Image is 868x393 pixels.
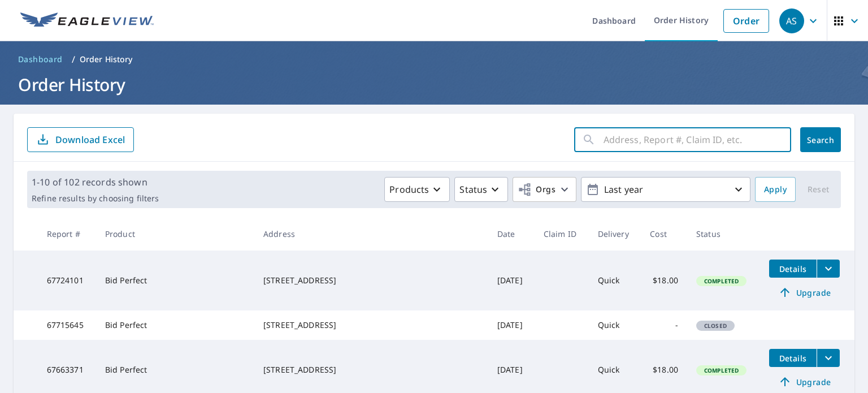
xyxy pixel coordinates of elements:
[723,9,769,33] a: Order
[513,177,576,202] button: Orgs
[755,177,796,202] button: Apply
[776,264,810,274] span: Details
[809,135,832,145] span: Search
[14,73,854,96] h1: Order History
[769,373,840,391] a: Upgrade
[687,217,760,251] th: Status
[779,8,804,33] div: AS
[263,319,479,331] div: [STREET_ADDRESS]
[764,183,787,197] span: Apply
[800,127,841,152] button: Search
[27,127,134,152] button: Download Excel
[600,180,732,200] p: Last year
[389,183,429,196] p: Products
[641,217,687,251] th: Cost
[641,251,687,310] td: $18.00
[488,310,535,340] td: [DATE]
[604,124,791,156] input: Address, Report #, Claim ID, etc.
[263,364,479,375] div: [STREET_ADDRESS]
[581,177,750,202] button: Last year
[14,50,854,68] nav: breadcrumb
[384,177,450,202] button: Products
[454,177,508,202] button: Status
[254,217,488,251] th: Address
[38,251,96,310] td: 67724101
[263,275,479,286] div: [STREET_ADDRESS]
[518,183,555,197] span: Orgs
[817,349,840,367] button: filesDropdownBtn-67663371
[72,53,75,66] li: /
[18,54,63,65] span: Dashboard
[459,183,487,196] p: Status
[776,353,810,364] span: Details
[32,193,159,204] p: Refine results by choosing filters
[32,175,159,189] p: 1-10 of 102 records shown
[96,217,254,251] th: Product
[697,322,734,330] span: Closed
[769,260,817,278] button: detailsBtn-67724101
[80,54,133,65] p: Order History
[641,310,687,340] td: -
[488,217,535,251] th: Date
[817,260,840,278] button: filesDropdownBtn-67724101
[697,277,745,285] span: Completed
[769,283,840,301] a: Upgrade
[769,349,817,367] button: detailsBtn-67663371
[535,217,589,251] th: Claim ID
[776,375,833,388] span: Upgrade
[776,286,833,299] span: Upgrade
[20,12,154,29] img: EV Logo
[589,310,641,340] td: Quick
[96,310,254,340] td: Bid Perfect
[589,217,641,251] th: Delivery
[14,50,67,68] a: Dashboard
[55,133,125,146] p: Download Excel
[38,217,96,251] th: Report #
[38,310,96,340] td: 67715645
[589,251,641,310] td: Quick
[697,366,745,374] span: Completed
[488,251,535,310] td: [DATE]
[96,251,254,310] td: Bid Perfect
